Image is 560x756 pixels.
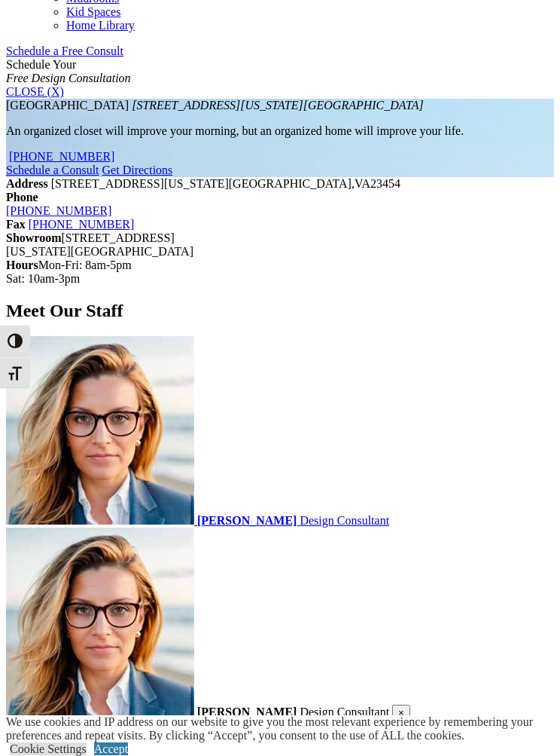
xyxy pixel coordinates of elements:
a: [PHONE_NUMBER] [9,150,114,163]
strong: [PERSON_NAME] [197,705,297,718]
img: closet factory employee Courtney Gregor [6,528,194,716]
a: closet factory employee Courtney Gregor [PERSON_NAME] Design Consultant [6,336,554,528]
img: closet factory employee Courtney Gregor [6,336,194,525]
div: We use cookies and IP address on our website to give you the most relevant experience by remember... [6,715,560,742]
span: × [398,707,404,718]
span: 23454 [370,177,400,190]
span: Design Consultant [300,705,389,718]
strong: Showroom [6,231,62,244]
a: [PHONE_NUMBER] [29,218,134,231]
strong: Fax [6,218,26,231]
a: Click Get Directions to get location on google map [102,164,173,176]
h2: Meet Our Staff [6,301,554,321]
p: An organized closet will improve your morning, but an organized home will improve your life. [6,124,554,138]
span: Schedule Your [6,58,131,84]
span: [STREET_ADDRESS] [51,177,164,190]
span: [US_STATE][GEOGRAPHIC_DATA] [164,177,352,190]
span: Design Consultant [300,514,389,527]
strong: Phone [6,191,38,204]
span: [US_STATE][GEOGRAPHIC_DATA] [240,99,424,112]
a: Home Library [66,19,135,32]
strong: Hours [6,259,38,271]
a: Accept [94,742,128,755]
a: Kid Spaces [66,5,120,18]
a: Schedule a Consult [6,164,99,176]
div: [STREET_ADDRESS] [US_STATE][GEOGRAPHIC_DATA] [6,231,554,259]
div: Mon-Fri: 8am-5pm Sat: 10am-3pm [6,259,554,286]
strong: Address [6,177,48,190]
a: CLOSE (X) [6,85,64,98]
strong: [PERSON_NAME] [197,514,297,527]
span: VA [355,177,370,190]
em: [STREET_ADDRESS] [132,99,424,112]
a: Cookie Settings [10,742,87,755]
a: Schedule a Free Consult (opens a dropdown menu) [6,44,123,57]
div: , [6,177,554,191]
span: [GEOGRAPHIC_DATA] [6,99,129,112]
a: [PHONE_NUMBER] [6,204,111,217]
button: Close [392,705,410,721]
em: Free Design Consultation [6,72,131,84]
